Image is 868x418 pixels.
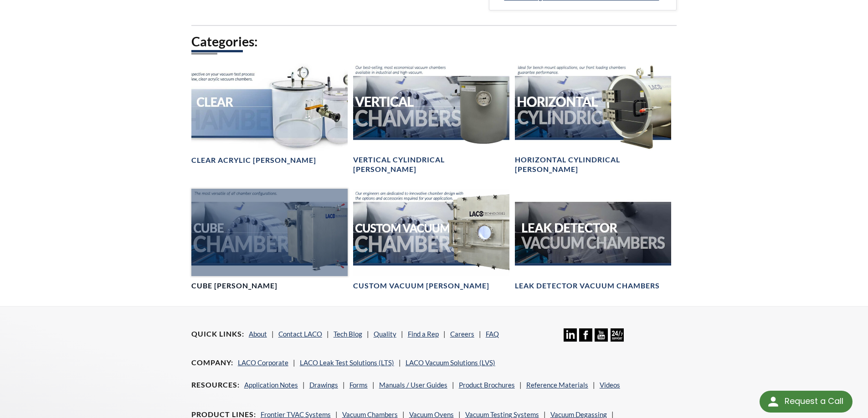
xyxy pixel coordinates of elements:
img: 24/7 Support Icon [611,328,624,342]
a: Clear Chambers headerClear Acrylic [PERSON_NAME] [191,63,348,165]
a: Horizontal Cylindrical headerHorizontal Cylindrical [PERSON_NAME] [515,63,671,174]
a: Tech Blog [334,330,362,338]
a: Contact LACO [278,330,322,338]
a: Product Brochures [459,381,515,389]
h4: Clear Acrylic [PERSON_NAME] [191,156,316,165]
a: Reference Materials [526,381,588,389]
img: round button [766,394,781,409]
a: Manuals / User Guides [379,381,447,389]
a: Custom Vacuum Chamber headerCustom Vacuum [PERSON_NAME] [353,189,509,291]
a: LACO Corporate [238,358,288,367]
h2: Categories: [191,33,677,50]
a: Quality [374,330,396,338]
div: Request a Call [785,391,843,412]
h4: Resources [191,380,240,390]
a: Drawings [309,381,338,389]
h4: Horizontal Cylindrical [PERSON_NAME] [515,155,671,174]
h4: Vertical Cylindrical [PERSON_NAME] [353,155,509,174]
a: LACO Leak Test Solutions (LTS) [300,358,394,367]
a: LACO Vacuum Solutions (LVS) [406,358,495,367]
h4: Quick Links [191,329,244,339]
a: Vertical Vacuum Chambers headerVertical Cylindrical [PERSON_NAME] [353,63,509,174]
a: Leak Test Vacuum Chambers headerLeak Detector Vacuum Chambers [515,189,671,291]
h4: Cube [PERSON_NAME] [191,281,277,291]
a: Videos [600,381,620,389]
a: Find a Rep [408,330,439,338]
h4: Custom Vacuum [PERSON_NAME] [353,281,489,291]
a: Application Notes [244,381,298,389]
a: Forms [349,381,368,389]
a: FAQ [486,330,499,338]
h4: Company [191,358,233,368]
a: Careers [450,330,474,338]
a: 24/7 Support [611,335,624,343]
a: Cube Chambers headerCube [PERSON_NAME] [191,189,348,291]
h4: Leak Detector Vacuum Chambers [515,281,660,291]
div: Request a Call [760,391,853,413]
a: About [249,330,267,338]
